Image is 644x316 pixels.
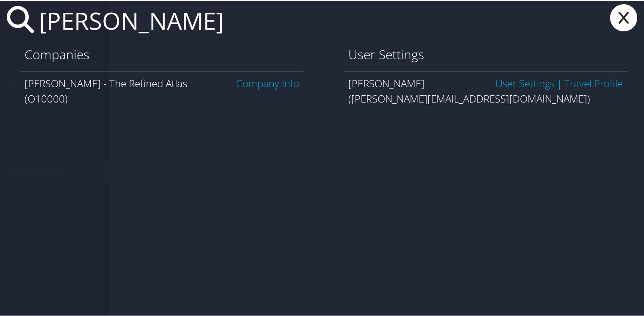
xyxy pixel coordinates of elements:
div: ([PERSON_NAME][EMAIL_ADDRESS][DOMAIN_NAME]) [348,90,623,105]
a: Company Info [236,75,299,89]
h1: Companies [25,45,299,63]
h1: User Settings [348,45,623,63]
div: (O10000) [25,90,299,105]
a: User Settings [495,75,555,89]
span: [PERSON_NAME] [348,75,425,89]
a: View OBT Profile [564,75,623,89]
span: [PERSON_NAME] - The Refined Atlas [25,75,187,89]
span: | [555,75,564,89]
